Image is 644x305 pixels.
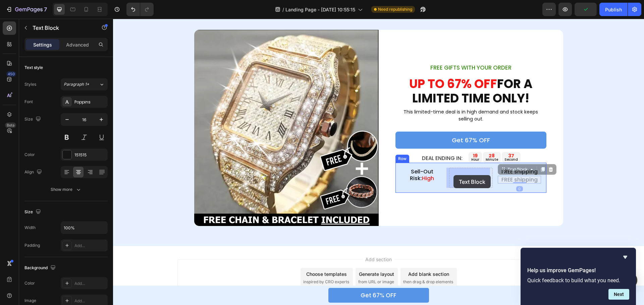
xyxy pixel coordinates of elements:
[608,289,629,300] button: Next question
[24,99,33,105] div: Font
[44,5,47,13] p: 7
[527,253,629,300] div: Help us improve GemPages!
[24,242,40,248] div: Padding
[3,3,50,16] button: 7
[24,183,108,196] button: Show more
[527,266,629,275] h2: Help us improve GemPages!
[74,99,106,105] div: Poppins
[64,81,89,87] span: Paragraph 1*
[74,152,106,158] div: 151515
[282,6,284,13] span: /
[74,298,106,304] div: Add...
[24,168,43,177] div: Align
[74,281,106,287] div: Add...
[6,71,16,77] div: 450
[61,222,107,234] input: Auto
[126,3,154,16] div: Undo/Redo
[605,6,622,13] div: Publish
[66,41,89,48] p: Advanced
[51,186,82,193] div: Show more
[24,115,42,124] div: Size
[378,6,412,12] span: Need republishing
[24,65,43,71] div: Text style
[74,243,106,249] div: Add...
[621,253,629,261] button: Hide survey
[24,263,57,273] div: Background
[527,277,629,284] p: Quick feedback to build what you need.
[24,280,35,286] div: Color
[113,19,644,305] iframe: Design area
[599,3,628,16] button: Publish
[24,81,36,87] div: Styles
[24,225,36,231] div: Width
[285,6,355,13] span: Landing Page - [DATE] 10:55:15
[24,298,36,304] div: Image
[24,208,42,217] div: Size
[24,152,35,158] div: Color
[61,78,108,90] button: Paragraph 1*
[33,24,90,32] p: Text Block
[5,123,16,128] div: Beta
[33,41,52,48] p: Settings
